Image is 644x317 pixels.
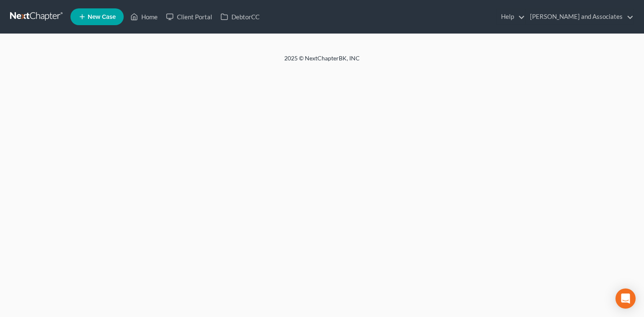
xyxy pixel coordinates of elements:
[126,9,162,24] a: Home
[615,288,636,309] div: Open Intercom Messenger
[162,9,216,24] a: Client Portal
[70,8,124,25] new-legal-case-button: New Case
[497,9,525,24] a: Help
[83,54,561,69] div: 2025 © NextChapterBK, INC
[526,9,634,24] a: [PERSON_NAME] and Associates
[216,9,264,24] a: DebtorCC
